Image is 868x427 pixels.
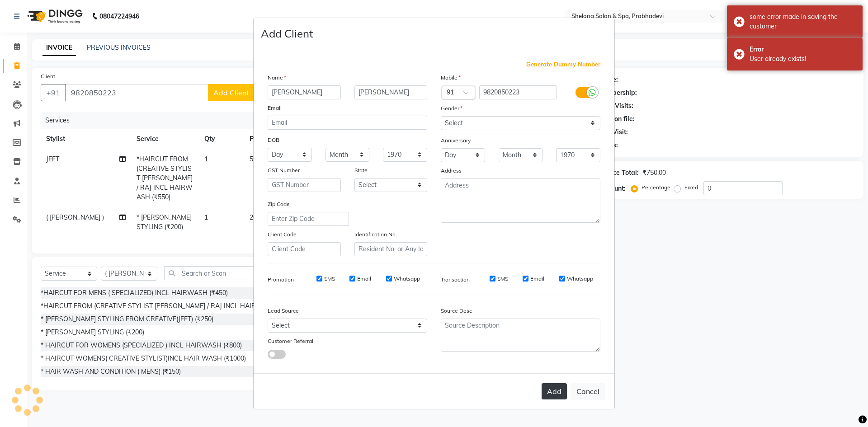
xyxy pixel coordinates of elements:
input: Last Name [354,85,428,99]
label: GST Number [268,166,300,174]
label: SMS [497,275,508,283]
input: Mobile [479,85,557,99]
input: Resident No. or Any Id [354,242,428,256]
label: SMS [324,275,335,283]
label: Transaction [441,276,470,284]
button: Add [542,383,567,399]
div: Error [750,45,856,54]
label: DOB [268,136,279,144]
label: Gender [441,104,462,113]
label: Whatsapp [394,275,420,283]
input: GST Number [268,178,341,192]
label: Email [268,104,282,112]
h4: Add Client [261,25,313,42]
label: Client Code [268,230,297,239]
input: Email [268,116,427,130]
div: some error made in saving the customer [750,12,856,31]
input: Client Code [268,242,341,256]
span: Generate Dummy Number [526,60,600,69]
label: Identification No. [354,230,397,239]
label: Zip Code [268,200,290,208]
label: State [354,166,368,174]
label: Customer Referral [268,337,313,345]
label: Email [530,275,544,283]
label: Email [357,275,371,283]
input: Enter Zip Code [268,212,349,226]
label: Anniversary [441,136,471,145]
label: Source Desc [441,307,472,315]
label: Mobile [441,74,461,82]
div: User already exists! [750,54,856,64]
label: Lead Source [268,307,299,315]
label: Whatsapp [567,275,593,283]
label: Name [268,74,286,82]
input: First Name [268,85,341,99]
label: Promotion [268,276,294,284]
label: Address [441,167,462,175]
button: Cancel [571,383,605,400]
